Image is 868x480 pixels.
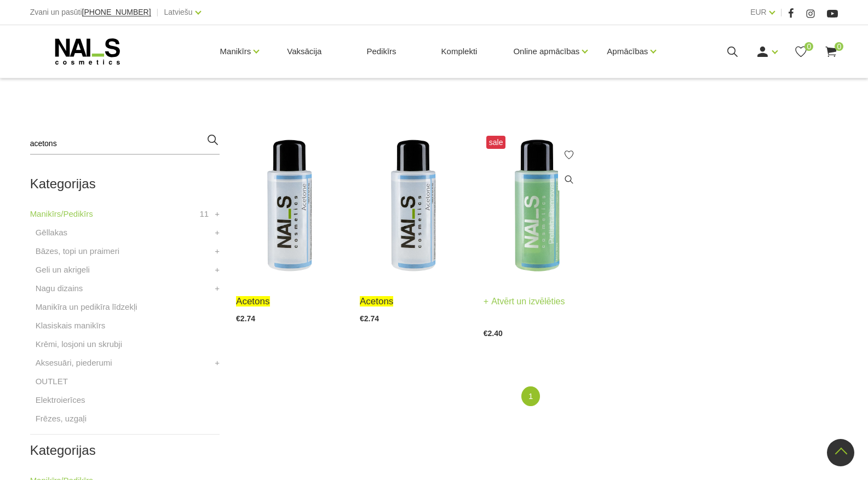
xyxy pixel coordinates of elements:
[804,42,813,51] span: 0
[484,133,591,280] img: Saudzīgs un efektīvs nagu lakas noņēmējs bez acetona.Tilpums:100 ml., 500 ml...
[215,245,220,258] a: +
[36,226,67,239] a: Gēllakas
[513,30,579,73] a: Online apmācības
[360,294,467,309] a: acetons
[835,42,843,51] span: 0
[486,136,506,149] span: sale
[360,296,393,306] span: acetons
[220,30,251,73] a: Manikīrs
[236,133,343,280] img: Attīrīts acetons ātrai gēllaku, akrila un Soak Off produktu noņemšanai.Tilpums:100 ml...
[36,394,85,407] a: Elektroierīces
[36,375,68,388] a: OUTLET
[215,356,220,369] a: +
[215,207,220,221] a: +
[484,294,565,309] a: Atvērt un izvēlēties
[164,5,193,19] a: Latviešu
[236,386,838,407] nav: catalog-product-list
[30,207,93,221] a: Manikīrs/Pedikīrs
[82,8,151,16] a: [PHONE_NUMBER]
[157,5,159,19] span: |
[215,263,220,276] a: +
[30,5,151,19] div: Zvani un pasūti
[484,329,503,338] span: €2.40
[215,226,220,239] a: +
[236,296,269,306] span: acetons
[36,245,119,258] a: Bāzes, topi un praimeri
[36,319,106,332] a: Klasiskais manikīrs
[236,294,343,309] a: acetons
[521,386,540,407] a: 1
[278,25,330,78] a: Vaksācija
[36,300,137,314] a: Manikīra un pedikīra līdzekļi
[360,133,467,280] img: Attīrīts acetons ātrai gēllaku, akrila un Soak Off produktu noņemšanai.Tilpums:100 ml...
[199,207,209,221] span: 11
[36,263,90,276] a: Geli un akrigeli
[36,356,112,369] a: Aksesuāri, piederumi
[236,314,255,323] span: €2.74
[36,282,83,295] a: Nagu dizains
[433,25,486,78] a: Komplekti
[30,177,220,191] h2: Kategorijas
[215,282,220,295] a: +
[358,25,405,78] a: Pedikīrs
[607,30,648,73] a: Apmācības
[30,443,220,458] h2: Kategorijas
[36,412,87,425] a: Frēzes, uzgaļi
[780,5,783,19] span: |
[824,45,838,59] a: 0
[30,133,220,155] input: Meklēt produktus ...
[360,314,379,323] span: €2.74
[750,5,767,19] a: EUR
[794,45,808,59] a: 0
[36,338,122,351] a: Krēmi, losjoni un skrubji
